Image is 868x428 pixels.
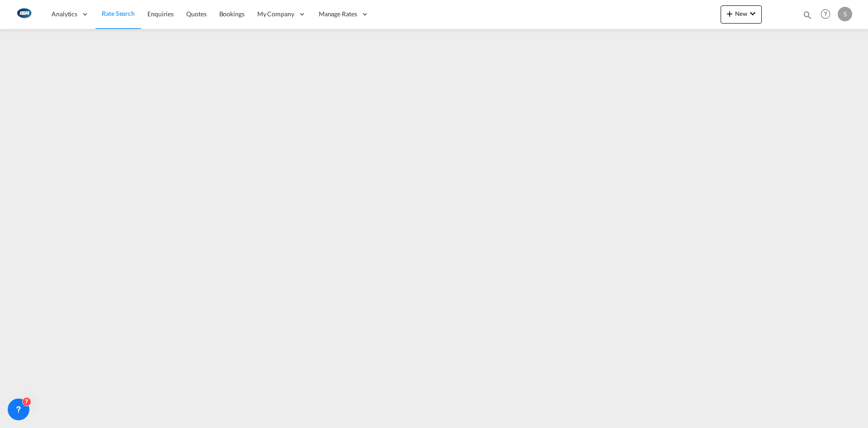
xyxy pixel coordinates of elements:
[102,10,135,17] span: Rate Search
[186,10,206,18] span: Quotes
[838,7,852,21] div: S
[747,8,758,19] md-icon: icon-chevron-down
[721,5,762,24] button: icon-plus 400-fgNewicon-chevron-down
[147,10,174,18] span: Enquiries
[52,10,77,19] span: Analytics
[802,10,812,24] div: icon-magnify
[818,6,833,22] span: Help
[802,10,812,20] md-icon: icon-magnify
[724,10,758,17] span: New
[257,10,294,19] span: My Company
[219,10,245,18] span: Bookings
[724,8,735,19] md-icon: icon-plus 400-fg
[14,4,34,24] img: 1aa151c0c08011ec8d6f413816f9a227.png
[818,6,838,23] div: Help
[319,10,357,19] span: Manage Rates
